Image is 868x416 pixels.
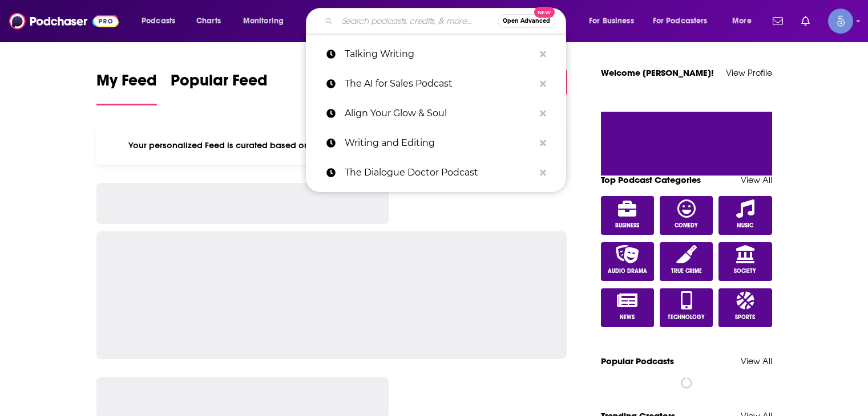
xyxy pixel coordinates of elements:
[581,12,648,30] button: open menu
[615,222,639,229] span: Business
[724,12,766,30] button: open menu
[601,67,714,78] a: Welcome [PERSON_NAME]!
[601,242,655,281] a: Audio Drama
[235,12,298,30] button: open menu
[718,242,772,281] a: Society
[735,314,755,321] span: Sports
[718,288,772,327] a: Sports
[741,174,772,185] a: View All
[196,13,221,29] span: Charts
[601,196,655,235] a: Business
[608,268,647,275] span: Audio Drama
[601,288,655,327] a: News
[306,69,566,99] a: The AI for Sales Podcast
[732,13,752,29] span: More
[645,12,724,30] button: open menu
[306,99,566,128] a: Align Your Glow & Soul
[306,128,566,158] a: Writing and Editing
[9,10,119,32] img: Podchaser - Follow, Share and Rate Podcasts
[134,12,190,30] button: open menu
[741,356,772,366] a: View All
[734,268,756,275] span: Society
[503,18,550,24] span: Open Advanced
[498,14,555,28] button: Open AdvancedNew
[96,71,157,105] a: My Feed
[828,9,853,34] button: Show profile menu
[620,314,635,321] span: News
[171,71,268,97] span: Popular Feed
[345,69,534,99] p: The AI for Sales Podcast
[671,268,702,275] span: True Crime
[96,71,157,97] span: My Feed
[589,13,634,29] span: For Business
[317,8,577,34] div: Search podcasts, credits, & more...
[345,39,534,69] p: Talking Writing
[345,128,534,158] p: Writing and Editing
[171,71,268,105] a: Popular Feed
[142,13,175,29] span: Podcasts
[828,9,853,34] img: User Profile
[96,126,567,165] div: Your personalized Feed is curated based on the Podcasts, Creators, Users, and Lists that you Follow.
[345,99,534,128] p: Align Your Glow & Soul
[660,242,713,281] a: True Crime
[718,196,772,235] a: Music
[675,222,698,229] span: Comedy
[828,9,853,34] span: Logged in as Spiral5-G1
[668,314,705,321] span: Technology
[534,7,555,18] span: New
[337,12,498,30] input: Search podcasts, credits, & more...
[726,67,772,78] a: View Profile
[797,11,814,31] a: Show notifications dropdown
[306,158,566,187] a: The Dialogue Doctor Podcast
[660,288,713,327] a: Technology
[243,13,284,29] span: Monitoring
[345,158,534,187] p: The Dialogue Doctor Podcast
[601,174,701,185] a: Top Podcast Categories
[601,356,674,366] a: Popular Podcasts
[737,222,753,229] span: Music
[768,11,788,31] a: Show notifications dropdown
[306,39,566,69] a: Talking Writing
[660,196,713,235] a: Comedy
[653,13,708,29] span: For Podcasters
[189,12,228,30] a: Charts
